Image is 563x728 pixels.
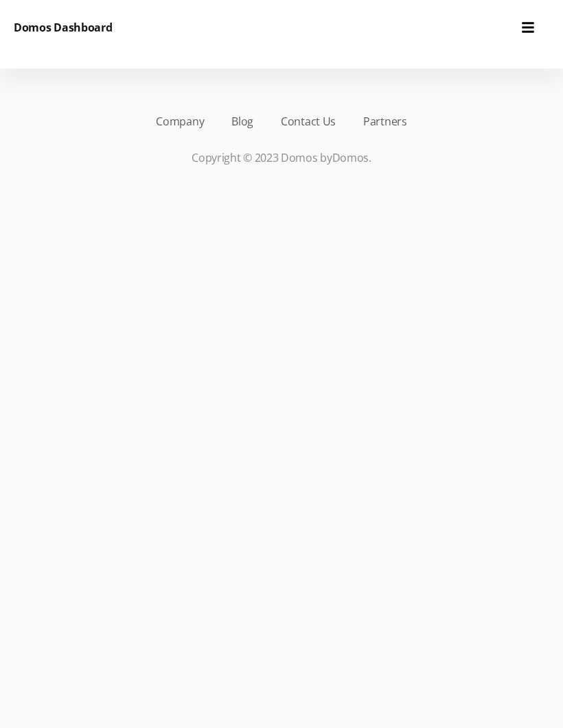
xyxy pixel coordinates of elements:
a: Contact Us [281,113,336,130]
a: Blog [231,113,253,130]
a: Domos [332,150,369,165]
h6: Domos Dashboard [14,19,113,36]
p: Copyright © 2023 Domos by . [34,149,529,166]
a: Company [156,113,204,130]
a: Partners [363,113,407,130]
